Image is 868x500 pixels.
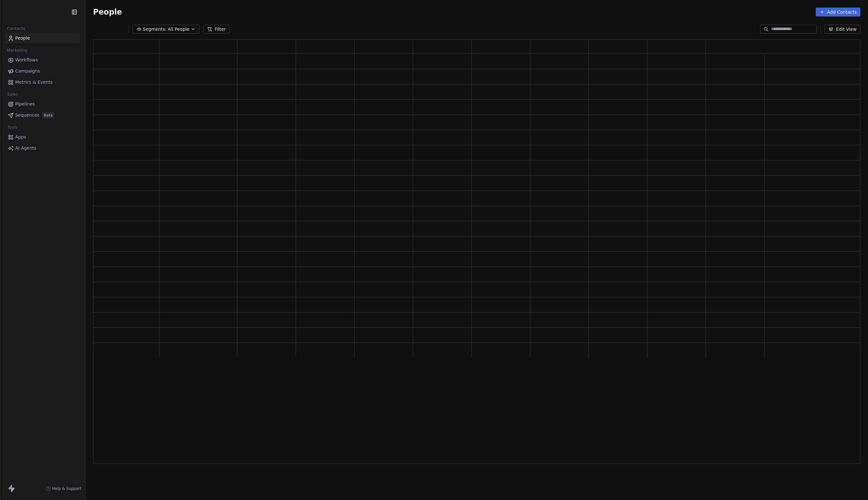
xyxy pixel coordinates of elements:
span: Contacts [4,24,28,33]
span: People [15,35,30,42]
span: AI Agents [15,145,36,151]
span: Marketing [4,46,30,55]
a: AI Agents [5,143,80,153]
a: Help & Support [46,486,81,491]
span: Segments: [143,26,167,33]
span: All People [168,26,189,33]
span: Pipelines [15,101,35,107]
a: SequencesBeta [5,110,80,120]
a: Campaigns [5,66,80,76]
button: Edit View [825,25,860,34]
button: Add Contacts [816,8,860,16]
span: Apps [15,134,26,140]
span: Sequences [15,112,39,119]
span: Help & Support [52,486,81,491]
span: Beta [42,112,54,119]
button: Filter [203,25,230,34]
a: Metrics & Events [5,77,80,87]
div: grid [93,54,861,464]
span: People [93,7,122,17]
a: Apps [5,132,80,142]
a: Pipelines [5,99,80,109]
a: Workflows [5,55,80,65]
span: Metrics & Events [15,79,53,86]
span: Workflows [15,57,38,63]
span: Campaigns [15,68,40,74]
span: Sales [4,90,21,99]
a: People [5,33,80,43]
span: Tools [4,123,20,132]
